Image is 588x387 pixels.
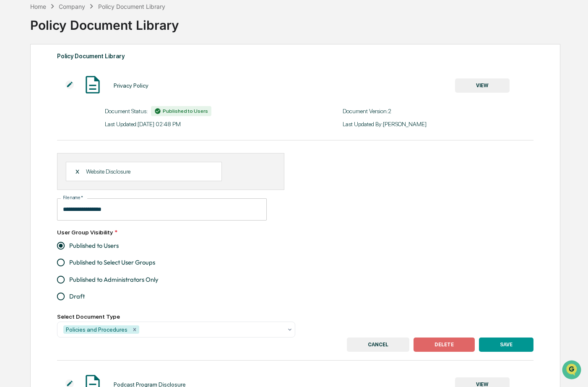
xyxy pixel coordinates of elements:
span: Published to Users [163,108,208,114]
div: Document Version: 2 [343,108,533,114]
div: Start new chat [29,64,138,73]
iframe: Open customer support [561,359,584,382]
span: Published to Users [69,241,119,250]
button: CANCEL [347,338,409,352]
p: Website Disclosure [86,168,130,175]
a: Powered byPylon [59,142,101,148]
button: Start new chat [143,67,153,77]
div: We're available if you need us! [29,73,106,79]
span: Preclearance [17,106,54,114]
button: SAVE [479,338,533,352]
div: X [75,168,86,175]
span: Data Lookup [17,122,53,130]
div: Last Updated By: [PERSON_NAME] [343,121,533,127]
div: Policy Document Library [57,51,533,62]
div: 🗄️ [61,106,68,113]
div: 🖐️ [8,106,15,113]
img: Additional Document Icon [65,81,74,89]
div: Remove Policies and Procedures [130,325,139,334]
div: Privacy Policy [114,82,148,89]
label: File name [63,195,83,201]
div: Policy Document Library [98,3,165,10]
span: Published to Select User Groups [69,258,155,267]
div: Company [59,3,85,10]
div: Document Status: [105,106,295,116]
a: 🖐️Preclearance [5,102,57,117]
p: How can we help? [8,18,153,31]
a: 🔎Data Lookup [5,118,56,133]
div: Policy Document Library [30,11,559,33]
div: Last Updated: [DATE] 02:48 PM [105,121,295,127]
div: 🔎 [8,122,15,129]
label: User Group Visibility [57,229,117,236]
div: Policies and Procedures [63,325,130,334]
img: 1746055101610-c473b297-6a78-478c-a979-82029cc54cd1 [8,64,23,79]
span: Published to Administrators Only [69,275,159,284]
label: Select Document Type [57,313,120,320]
button: DELETE [414,338,475,352]
span: Pylon [83,142,101,148]
span: Draft [69,292,85,301]
div: Home [30,3,46,10]
img: Document Icon [82,74,103,95]
button: VIEW [455,78,510,93]
span: Attestations [69,106,104,114]
input: Clear [22,38,138,47]
a: 🗄️Attestations [57,102,107,117]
